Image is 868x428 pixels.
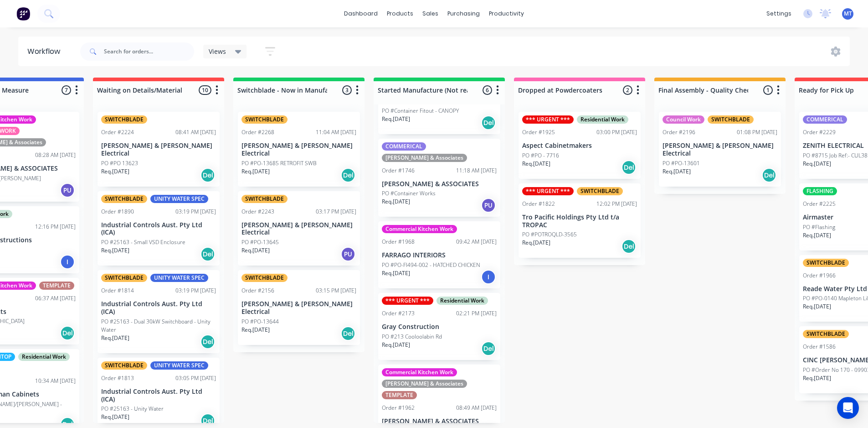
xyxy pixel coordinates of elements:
[663,128,695,136] div: Order #2196
[101,159,138,167] p: PO #PO 13623
[101,374,134,382] div: Order #1813
[803,259,849,267] div: SWITCHBLADE
[382,115,410,123] p: Req. [DATE]
[522,142,637,150] p: Aspect Cabinetmakers
[456,309,497,318] div: 02:21 PM [DATE]
[737,128,777,136] div: 01:08 PM [DATE]
[456,167,497,175] div: 11:18 AM [DATE]
[803,223,835,231] p: PO #Flashing
[803,271,836,280] div: Order #1966
[341,326,355,341] div: Del
[341,168,355,183] div: Del
[101,128,134,136] div: Order #2224
[382,97,497,105] p: [PERSON_NAME] & ASSOCIATES
[382,380,467,388] div: [PERSON_NAME] & Associates
[101,274,147,282] div: SWITCHBLADE
[18,353,70,361] div: Residential Work
[101,208,134,216] div: Order #1890
[98,191,220,266] div: SWITCHBLADEUNITY WATER SPECOrder #189003:19 PM [DATE]Industrial Controls Aust. Pty Ltd (ICA)PO #2...
[522,160,550,168] p: Req. [DATE]
[241,238,279,246] p: PO #PO-13645
[200,334,215,349] div: Del
[382,189,436,198] p: PO #Container Works
[803,187,837,195] div: FLASHING
[481,270,496,284] div: I
[241,159,317,167] p: PO #PO-13685 RETROFIT SWB
[382,323,497,331] p: Gray Construction
[60,183,75,198] div: PU
[382,261,480,269] p: PO #PO-FI494-002 - HATCHED CHICKEN
[101,287,134,295] div: Order #1814
[316,287,356,295] div: 03:15 PM [DATE]
[316,128,356,136] div: 11:04 AM [DATE]
[60,326,75,340] div: Del
[241,142,356,157] p: [PERSON_NAME] & [PERSON_NAME] Electrical
[803,303,831,311] p: Req. [DATE]
[663,159,700,167] p: PO #PO-13601
[803,200,836,208] div: Order #2225
[101,221,216,237] p: Industrial Controls Aust. Pty Ltd (ICA)
[378,293,500,360] div: *** URGENT ***Residential WorkOrder #217302:21 PM [DATE]Gray ConstructionPO #213 Cooloolabin RdRe...
[762,7,796,21] div: settings
[27,46,65,57] div: Workflow
[382,107,459,115] p: PO #Container Fitout - CANOPY
[16,7,30,21] img: Factory
[596,200,637,208] div: 12:02 PM [DATE]
[175,128,216,136] div: 08:41 AM [DATE]
[101,334,129,342] p: Req. [DATE]
[378,139,500,217] div: COMMERICAL[PERSON_NAME] & AssociatesOrder #174611:18 AM [DATE][PERSON_NAME] & ASSOCIATESPO #Conta...
[101,361,147,370] div: SWITCHBLADE
[150,195,208,203] div: UNITY WATER SPEC
[382,198,410,206] p: Req. [DATE]
[101,413,129,421] p: Req. [DATE]
[803,330,849,338] div: SWITCHBLADE
[241,208,274,216] div: Order #2243
[101,195,147,203] div: SWITCHBLADE
[522,151,559,160] p: PO #PO - 7716
[522,200,555,208] div: Order #1822
[481,198,496,213] div: PU
[803,160,831,168] p: Req. [DATE]
[241,287,274,295] div: Order #2156
[238,270,360,345] div: SWITCHBLADEOrder #215603:15 PM [DATE][PERSON_NAME] & [PERSON_NAME] ElectricalPO #PO-13644Req.[DAT...
[241,326,270,334] p: Req. [DATE]
[98,270,220,353] div: SWITCHBLADEUNITY WATER SPECOrder #181403:19 PM [DATE]Industrial Controls Aust. Pty Ltd (ICA)PO #2...
[481,341,496,356] div: Del
[341,247,355,261] div: PU
[241,128,274,136] div: Order #2268
[762,168,776,183] div: Del
[443,7,484,21] div: purchasing
[522,239,550,247] p: Req. [DATE]
[101,318,216,334] p: PO #25163 - Dual 30kW Switchboard - Unity Water
[35,377,76,385] div: 10:34 AM [DATE]
[837,397,859,419] div: Open Intercom Messenger
[200,247,215,261] div: Del
[456,404,497,412] div: 08:49 AM [DATE]
[60,255,75,269] div: I
[238,191,360,266] div: SWITCHBLADEOrder #224303:17 PM [DATE][PERSON_NAME] & [PERSON_NAME] ElectricalPO #PO-13645Req.[DAT...
[382,404,415,412] div: Order #1962
[577,115,628,124] div: Residential Work
[577,187,623,195] div: SWITCHBLADE
[803,374,831,382] p: Req. [DATE]
[316,208,356,216] div: 03:17 PM [DATE]
[150,361,208,370] div: UNITY WATER SPEC
[382,7,418,21] div: products
[101,115,147,124] div: SWITCHBLADE
[621,160,636,175] div: Del
[382,251,497,259] p: FARRAGO INTERIORS
[101,167,129,176] p: Req. [DATE]
[484,7,529,21] div: productivity
[621,239,636,254] div: Del
[519,112,641,179] div: *** URGENT ***Residential WorkOrder #192503:00 PM [DATE]Aspect CabinetmakersPO #PO - 7716Req.[DAT...
[382,238,415,246] div: Order #1968
[382,418,497,425] p: [PERSON_NAME] & ASSOCIATES
[522,214,637,229] p: Tro Pacific Holdings Pty Ltd t/a TROPAC
[101,388,216,403] p: Industrial Controls Aust. Pty Ltd (ICA)
[241,115,288,124] div: SWITCHBLADE
[241,195,288,203] div: SWITCHBLADE
[382,333,442,341] p: PO #213 Cooloolabin Rd
[200,413,215,428] div: Del
[437,297,488,305] div: Residential Work
[382,180,497,188] p: [PERSON_NAME] & ASSOCIATES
